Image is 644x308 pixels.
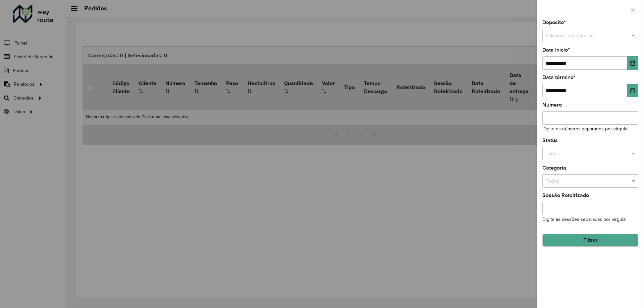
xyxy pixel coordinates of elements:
label: Data término [542,73,576,81]
label: Sessão Roteirizado [542,191,589,199]
label: Categoria [542,164,566,172]
label: Número [542,101,562,109]
button: Choose Date [627,84,638,97]
button: Choose Date [627,56,638,70]
label: Data início [542,46,570,54]
label: Depósito [542,18,566,26]
label: Status [542,136,558,144]
small: Digite os números separados por vírgula [542,126,627,131]
button: Filtrar [542,234,638,247]
small: Digite as sessões separadas por vírgula [542,217,626,222]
